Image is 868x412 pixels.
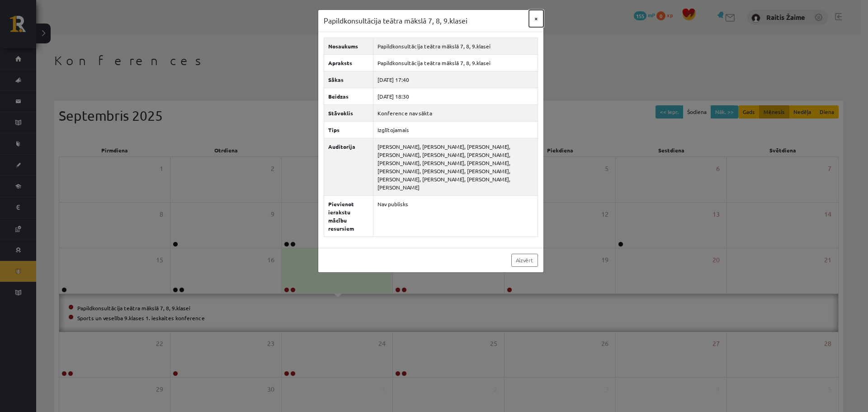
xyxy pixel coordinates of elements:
td: Nav publisks [373,195,538,237]
th: Beidzas [324,88,373,104]
td: Konference nav sākta [373,104,538,121]
th: Nosaukums [324,38,373,54]
button: × [529,10,543,27]
td: Izglītojamais [373,121,538,138]
th: Auditorija [324,138,373,195]
th: Apraksts [324,54,373,71]
td: Papildkonsultācija teātra mākslā 7, 8, 9.klasei [373,38,538,54]
th: Tips [324,121,373,138]
td: Papildkonsultācija teātra mākslā 7, 8, 9.klasei [373,54,538,71]
td: [PERSON_NAME], [PERSON_NAME], [PERSON_NAME], [PERSON_NAME], [PERSON_NAME], [PERSON_NAME], [PERSON... [373,138,538,195]
td: [DATE] 18:30 [373,88,538,104]
td: [DATE] 17:40 [373,71,538,88]
th: Pievienot ierakstu mācību resursiem [324,195,373,237]
th: Sākas [324,71,373,88]
a: Aizvērt [511,254,538,267]
th: Stāvoklis [324,104,373,121]
h3: Papildkonsultācija teātra mākslā 7, 8, 9.klasei [324,15,467,26]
